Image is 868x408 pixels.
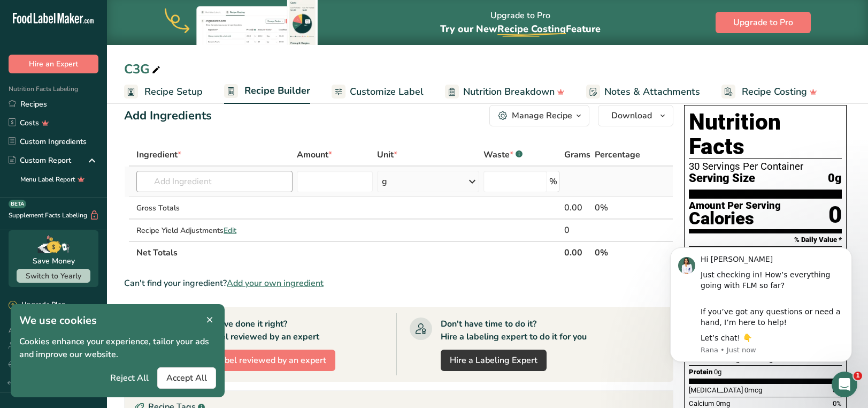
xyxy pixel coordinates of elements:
[17,269,90,283] button: Switch to Yearly
[227,277,324,290] span: Add your own ingredient
[124,59,163,79] div: C3G
[124,277,673,290] div: Can't find your ingredient?
[102,367,157,389] button: Reject All
[689,399,715,407] span: Calcium
[564,201,590,214] div: 0.00
[604,85,700,99] span: Notes & Attachments
[136,202,293,214] div: Gross Totals
[562,241,593,263] th: 0.00
[463,85,555,99] span: Nutrition Breakdown
[564,148,590,161] span: Grams
[611,109,652,122] span: Download
[332,80,424,104] a: Customize Label
[828,172,842,185] span: 0g
[382,175,387,188] div: g
[441,350,547,371] a: Hire a Labeling Expert
[742,85,807,99] span: Recipe Costing
[9,300,65,311] div: Upgrade Plan
[124,80,203,104] a: Recipe Setup
[595,148,640,161] span: Percentage
[586,80,700,104] a: Notes & Attachments
[19,335,216,361] p: Cookies enhance your experience, tailor your ads and improve our website.
[689,161,842,172] div: 30 Servings Per Container
[33,255,75,267] div: Save Money
[134,241,562,263] th: Net Totals
[716,12,811,33] button: Upgrade to Pro
[828,201,842,229] div: 0
[136,148,181,161] span: Ingredient
[512,109,572,122] div: Manage Recipe
[26,271,81,281] span: Switch to Yearly
[9,155,71,166] div: Custom Report
[441,318,587,343] div: Don't have time to do it? Hire a labeling expert to do it for you
[483,148,523,161] div: Waste
[350,85,424,99] span: Customize Label
[716,399,730,407] span: 0mg
[224,79,310,104] a: Recipe Builder
[497,22,566,35] span: Recipe Costing
[172,350,335,371] button: Get your label reviewed by an expert
[377,148,397,161] span: Unit
[689,386,743,394] span: [MEDICAL_DATA]
[181,354,326,367] span: Get your label reviewed by an expert
[297,148,332,161] span: Amount
[854,372,862,380] span: 1
[593,241,647,263] th: 0%
[144,85,203,99] span: Recipe Setup
[19,313,216,329] h1: We use cookies
[166,372,207,384] span: Accept All
[833,399,842,407] span: 0%
[654,231,868,379] iframe: Intercom notifications message
[110,372,149,384] span: Reject All
[689,201,781,211] div: Amount Per Serving
[733,16,793,29] span: Upgrade to Pro
[224,225,236,236] span: Edit
[136,171,293,192] input: Add Ingredient
[721,80,817,104] a: Recipe Costing
[689,110,842,159] h1: Nutrition Facts
[689,172,755,185] span: Serving Size
[595,201,645,214] div: 0%
[157,367,216,389] button: Accept All
[564,224,590,237] div: 0
[440,1,601,45] div: Upgrade to Pro
[172,318,319,343] div: Not sure you've done it right? Get your label reviewed by an expert
[9,200,26,208] div: BETA
[489,105,589,126] button: Manage Recipe
[244,84,310,98] span: Recipe Builder
[124,107,212,125] div: Add Ingredients
[9,55,98,73] button: Hire an Expert
[136,225,293,236] div: Recipe Yield Adjustments
[598,105,673,126] button: Download
[832,372,857,397] iframe: Intercom live chat
[744,386,762,394] span: 0mcg
[440,22,601,35] span: Try our New Feature
[445,80,565,104] a: Nutrition Breakdown
[9,355,54,374] a: Language
[689,211,781,226] div: Calories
